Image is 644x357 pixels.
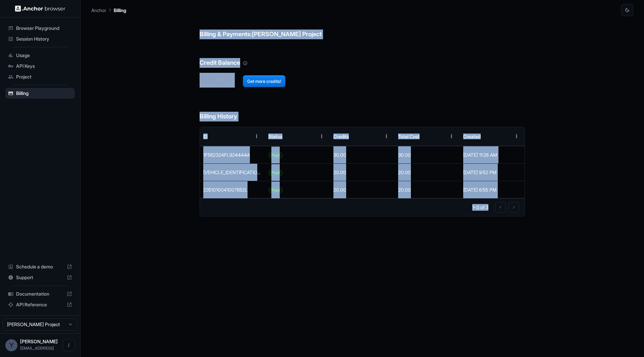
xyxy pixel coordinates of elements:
button: Menu [380,130,392,142]
div: Session History [5,34,75,44]
img: Anchor Logo [15,5,65,12]
span: Paid [269,182,282,199]
div: 30.00 [395,146,460,163]
span: Billing [16,90,72,97]
div: Credits [333,134,349,139]
button: Menu [511,130,523,142]
div: [DATE] 11:26 AM [463,146,522,163]
div: Support [5,272,75,283]
span: Paid [269,147,282,164]
h6: Billing & Payments: [PERSON_NAME] Project [200,16,525,39]
div: [DATE] 9:52 PM [463,164,522,181]
span: Schedule a demo [16,263,64,270]
h2: $0.23 [200,73,525,88]
div: Y [5,339,17,351]
span: API Reference [16,301,64,308]
div: Schedule a demo [5,261,75,272]
div: Billing [5,88,75,99]
div: 20.00 [330,181,395,198]
div: 9HY07704P66746353 [200,163,265,181]
button: Sort [304,130,316,142]
span: Project [16,73,72,80]
button: Menu [445,130,458,142]
h6: Billing History [200,98,525,121]
span: Yuma Heymans [20,339,58,344]
button: Sort [433,130,445,142]
div: Browser Playground [5,23,75,34]
button: Get more credits! [243,75,285,87]
div: 20.00 [395,181,460,198]
button: Menu [316,130,328,142]
h6: Credit Balance [200,45,525,68]
div: Project [5,71,75,82]
div: 1F562324FL924444A [200,146,265,163]
div: 30.00 [330,146,395,163]
button: Sort [498,130,511,142]
div: ID [203,134,208,139]
div: Documentation [5,289,75,299]
span: Support [16,274,64,281]
span: Paid [269,164,282,181]
span: Session History [16,36,72,42]
span: Usage [16,52,72,59]
div: 20.00 [330,163,395,181]
button: Open menu [63,339,75,351]
span: API Keys [16,63,72,69]
div: Status [268,134,282,139]
button: Sort [238,130,251,142]
p: 1–3 of 3 [472,204,488,211]
p: Anchor [91,7,106,14]
div: API Keys [5,61,75,71]
button: Sort [368,130,380,142]
span: Browser Playground [16,25,72,32]
span: yuma@o-mega.ai [20,346,54,351]
div: Total Cost [398,134,420,139]
div: API Reference [5,299,75,310]
nav: breadcrumb [91,6,126,14]
svg: Your credit balance will be consumed as you use the API. Visit the usage page to view a breakdown... [243,61,248,65]
div: Created [463,134,481,139]
span: Documentation [16,291,64,297]
button: Menu [251,130,263,142]
div: 20.00 [395,163,460,181]
div: 2351010041007852L [200,181,265,198]
div: Usage [5,50,75,61]
p: Billing [114,7,126,14]
div: [DATE] 6:55 PM [463,181,522,198]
